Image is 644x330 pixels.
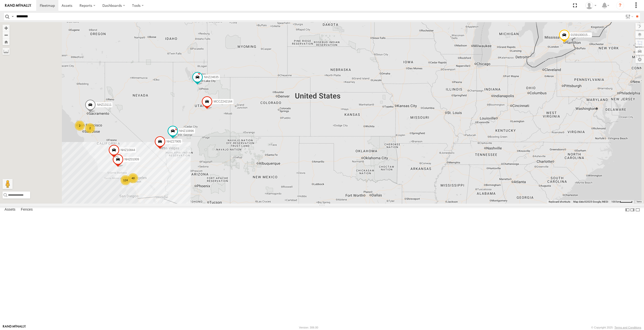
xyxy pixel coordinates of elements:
span: NHZ24635 [204,75,219,79]
span: NHZ27905 [167,140,181,143]
div: 2 [75,121,85,131]
label: Search Filter Options [623,13,634,20]
button: Zoom Home [3,38,10,45]
a: Terms and Conditions [615,326,641,329]
button: Map Scale: 100 km per 46 pixels [610,200,634,204]
div: Zulema McIntosch [584,2,598,9]
span: 100 km [611,200,620,203]
label: Dock Summary Table to the Left [625,206,630,213]
a: Visit our Website [3,325,26,330]
button: Drag Pegman onto the map to open Street View [3,179,13,189]
i: ? [616,2,624,10]
img: rand-logo.svg [5,4,31,7]
button: Zoom out [3,31,10,38]
label: Assets [2,206,18,213]
a: Terms [636,201,642,203]
span: Map data ©2025 Google, INEGI [573,200,608,203]
span: NHZ10844 [120,148,135,152]
label: Measure [3,48,10,55]
label: Map Settings [635,56,644,63]
span: 015910001545733 [571,33,596,37]
div: Version: 306.00 [299,326,318,329]
div: 124 [120,175,131,185]
label: Search Query [11,13,15,20]
div: 40 [128,173,138,183]
div: 2 [85,123,95,133]
label: Hide Summary Table [635,206,640,213]
button: Zoom in [3,25,10,31]
label: Fences [18,206,35,213]
span: NHZ01009 [125,158,139,161]
div: © Copyright 2025 - [591,326,641,329]
label: Dock Summary Table to the Right [630,206,635,213]
span: NHZ13111 [97,103,111,107]
span: MCCZ242164 [214,100,232,103]
button: Keyboard shortcuts [549,200,570,204]
span: NHZ10896 [179,129,194,133]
